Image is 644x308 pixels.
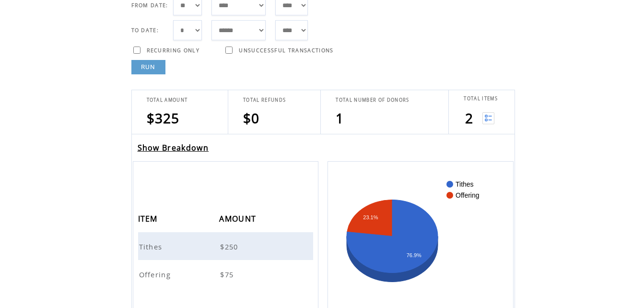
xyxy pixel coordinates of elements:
[139,270,174,279] span: Offering
[219,211,258,229] span: AMOUNT
[407,252,422,258] text: 76.9%
[147,47,200,54] span: RECURRING ONLY
[138,211,160,229] span: ITEM
[139,269,174,278] a: Offering
[147,109,180,127] span: $325
[243,97,286,103] span: TOTAL REFUNDS
[139,241,165,250] a: Tithes
[239,47,333,54] span: UNSUCCESSFUL TRANSACTIONS
[220,270,236,279] span: $75
[131,60,165,74] a: RUN
[456,191,480,199] text: Offering
[243,109,260,127] span: $0
[482,112,494,124] img: View list
[465,109,473,127] span: 2
[464,95,498,102] span: TOTAL ITEMS
[219,215,258,221] a: AMOUNT
[147,97,188,103] span: TOTAL AMOUNT
[138,215,160,221] a: ITEM
[131,27,159,34] span: TO DATE:
[363,214,378,220] text: 23.1%
[336,97,409,103] span: TOTAL NUMBER OF DONORS
[139,242,165,251] span: Tithes
[456,180,474,188] text: Tithes
[220,242,240,251] span: $250
[336,109,344,127] span: 1
[131,2,168,9] span: FROM DATE:
[138,142,209,153] a: Show Breakdown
